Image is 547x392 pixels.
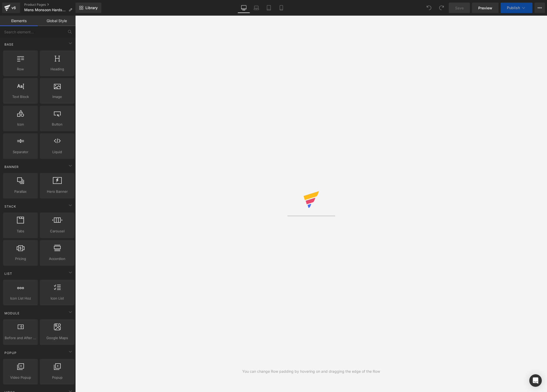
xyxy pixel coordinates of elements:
[24,3,76,7] a: Product Pages
[5,228,36,234] span: Tabs
[2,3,20,13] a: v6
[5,94,36,99] span: Text Block
[41,296,73,301] span: Icon List
[501,3,532,13] button: Publish
[5,296,36,301] span: Icon List Hoz
[41,189,73,194] span: Hero Banner
[24,8,66,12] span: Mens Monsoon Hardshell
[5,335,36,341] span: Before and After Images
[250,3,263,13] a: Laptop
[436,3,447,13] button: Redo
[534,3,545,13] button: More
[4,271,13,276] span: List
[242,369,380,374] div: You can change Row padding by hovering on and dragging the edge of the Row
[4,350,17,355] span: Popup
[41,94,73,99] span: Image
[455,5,464,11] span: Save
[5,66,36,72] span: Row
[529,374,542,387] div: Open Intercom Messenger
[424,3,434,13] button: Undo
[5,149,36,155] span: Separator
[4,42,14,47] span: Base
[472,3,499,13] a: Preview
[507,6,520,10] span: Publish
[5,122,36,127] span: Icon
[5,256,36,262] span: Pricing
[238,3,250,13] a: Desktop
[275,3,288,13] a: Mobile
[41,256,73,262] span: Accordion
[10,4,17,11] div: v6
[4,164,19,169] span: Banner
[5,375,36,380] span: Video Popup
[41,66,73,72] span: Heading
[41,149,73,155] span: Liquid
[41,335,73,341] span: Google Maps
[478,5,492,11] span: Preview
[4,311,20,316] span: Module
[5,189,36,194] span: Parallax
[38,16,76,26] a: Global Style
[4,204,17,209] span: Stack
[85,5,98,10] span: Library
[76,3,101,13] a: New Library
[263,3,275,13] a: Tablet
[41,228,73,234] span: Carousel
[41,122,73,127] span: Button
[41,375,73,380] span: Popup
